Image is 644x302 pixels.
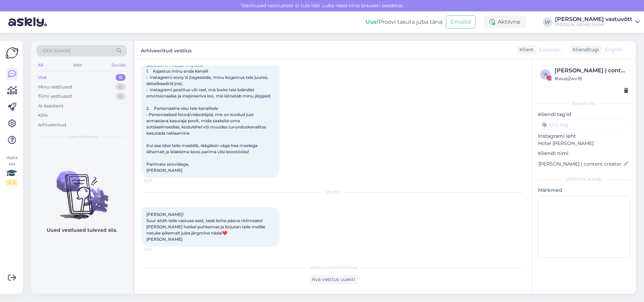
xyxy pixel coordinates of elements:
p: Kliendi tag'id [538,111,630,118]
div: Aktiivne [484,16,526,28]
div: Klienditugi [570,46,599,53]
div: Vaata siia [6,155,18,186]
div: Minu vestlused [38,84,72,91]
label: Arhiveeritud vestlus [141,45,192,54]
button: Emailid [446,15,476,29]
div: Arhiveeritud [38,122,66,128]
input: Lisa tag [538,119,630,130]
div: [PERSON_NAME] | content creator [555,66,628,75]
span: w [543,72,548,77]
span: [PERSON_NAME]! Suur aitäh teile vastuse eest, teeb kohe päeva rõõmsaks! [PERSON_NAME] hetkel puhk... [146,212,266,242]
span: 12:27 [144,247,169,252]
span: Uued vestlused [66,134,98,140]
input: Lisa nimi [538,160,622,168]
p: Kliendi nimi [538,150,630,157]
div: Tiimi vestlused [38,93,72,100]
div: Kliendi info [538,101,630,107]
div: [PERSON_NAME] [538,176,630,183]
p: Uued vestlused tulevad siia. [47,227,117,234]
span: Estonian [539,46,560,53]
div: 0 [116,74,126,81]
div: AI Assistent [38,103,64,110]
div: 0 [116,93,126,100]
div: Proovi tasuta juba täna: [365,18,443,26]
a: [PERSON_NAME] vastuvõtt[PERSON_NAME] hotell [555,17,640,28]
div: Klient [517,46,534,53]
span: Vestlus on arhiveeritud [310,264,357,271]
p: Hotel [PERSON_NAME] [538,140,630,147]
div: Kõik [38,112,48,119]
div: Socials [110,61,127,70]
span: Otsi kliente [43,47,70,54]
div: # wus2wv16 [555,75,628,82]
img: Askly Logo [6,46,19,60]
div: 0 [116,84,126,91]
p: Instagrami leht [538,133,630,140]
b: Uus! [365,19,379,25]
div: 2 / 3 [6,179,18,186]
div: [PERSON_NAME] hotell [555,22,632,28]
div: Ava vestlus uuesti [309,275,358,284]
div: Web [71,61,84,70]
img: No chats [31,158,133,220]
div: [DATE] [142,189,525,196]
p: Märkmed [538,187,630,194]
span: English [605,46,623,53]
div: LV [543,17,552,27]
div: All [37,61,45,70]
div: Uus [38,74,47,81]
span: 15:03 [144,178,169,183]
div: [PERSON_NAME] vastuvõtt [555,17,632,22]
